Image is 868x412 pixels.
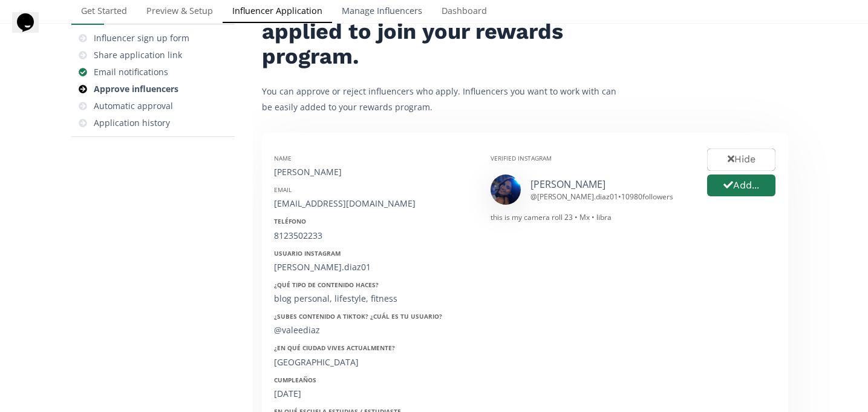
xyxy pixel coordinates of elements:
[94,100,173,112] div: Automatic approval
[274,249,341,257] strong: Usuario Instagram
[707,174,775,197] button: Add...
[274,356,472,368] div: [GEOGRAPHIC_DATA]
[707,148,775,171] button: Hide
[274,166,472,178] div: [PERSON_NAME]
[274,198,472,210] div: [EMAIL_ADDRESS][DOMAIN_NAME]
[274,388,472,400] div: [DATE]
[274,293,472,305] div: blog personal, lifestyle, fitness
[262,84,625,114] p: You can approve or reject influencers who apply. Influencers you want to work with can be easily ...
[274,154,472,162] div: Name
[530,178,605,191] a: [PERSON_NAME]
[274,230,472,242] div: 8123502233
[491,154,689,162] div: Verified Instagram
[94,83,178,95] div: Approve influencers
[274,324,472,336] div: @valeediaz
[274,261,472,273] div: [PERSON_NAME].diaz01
[274,217,306,225] strong: Teléfono
[94,66,168,78] div: Email notifications
[530,191,673,202] div: @ [PERSON_NAME].diaz01 •
[274,344,395,352] strong: ¿En qué ciudad vives actualmente?
[274,281,379,289] strong: ¿Qué tipo de contenido haces?
[274,185,472,194] div: Email
[274,376,316,384] strong: Cumpleaños
[94,117,170,129] div: Application history
[491,212,689,222] div: this is my camera roll 23 • Mx • libra
[94,49,182,61] div: Share application link
[12,12,51,48] iframe: chat widget
[274,312,442,321] strong: ¿Subes contenido a Tiktok? ¿Cuál es tu usuario?
[94,32,189,44] div: Influencer sign up form
[491,174,521,205] img: 474198923_976194494566192_1841438670219105245_n.jpg
[621,191,673,202] span: 10980 followers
